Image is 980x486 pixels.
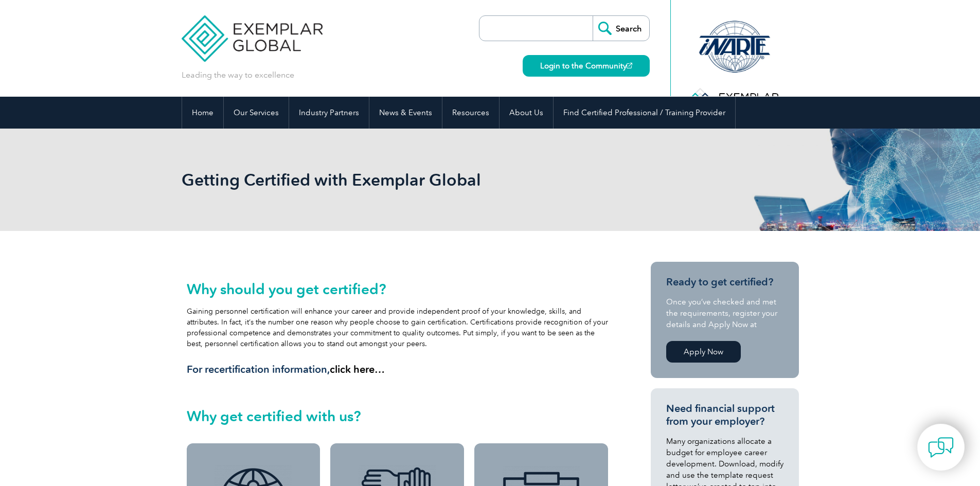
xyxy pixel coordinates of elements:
a: Login to the Community [523,55,650,77]
img: open_square.png [627,63,632,68]
h1: Getting Certified with Exemplar Global [182,170,577,190]
p: Leading the way to excellence [182,69,294,81]
h2: Why get certified with us? [187,408,609,424]
a: News & Events [369,97,442,129]
a: Our Services [224,97,289,129]
div: Gaining personnel certification will enhance your career and provide independent proof of your kn... [187,281,609,376]
h2: Why should you get certified? [187,281,609,297]
a: About Us [500,97,553,129]
a: Apply Now [666,341,741,363]
a: click here… [330,363,385,375]
a: Industry Partners [289,97,369,129]
img: contact-chat.png [928,435,954,460]
p: Once you’ve checked and met the requirements, register your details and Apply Now at [666,296,783,330]
h3: Need financial support from your employer? [666,402,783,428]
a: Find Certified Professional / Training Provider [554,97,735,129]
input: Search [593,16,649,41]
a: Home [182,97,223,129]
h3: Ready to get certified? [666,276,783,289]
a: Resources [442,97,499,129]
h3: For recertification information, [187,363,609,376]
